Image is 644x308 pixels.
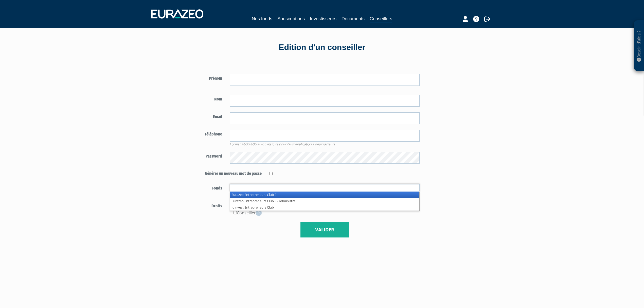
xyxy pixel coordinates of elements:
a: Conseillers [370,15,392,23]
div: Edition d'un conseiller [177,42,467,53]
a: Nos fonds [252,15,272,22]
p: Besoin d'aide ? [636,23,642,69]
label: Fonds [186,184,226,191]
label: Nom [186,95,226,102]
label: Générer un nouveau mot de passe [186,169,265,177]
span: Format: 0606060606 - obligatoire pour l'authentification à deux facteurs [230,142,335,146]
button: Valider [300,222,349,238]
li: Idinvest Entrepreneurs Club [230,204,420,211]
li: Eurazeo Entrepreneurs Club 2 [230,192,420,198]
div: Conseiller [230,209,420,217]
label: Email [186,112,226,120]
a: Souscriptions [277,15,305,22]
label: Téléphone [186,130,226,137]
label: Password [186,152,226,159]
img: 1732889491-logotype_eurazeo_blanc_rvb.png [151,9,203,19]
a: Investisseurs [310,15,336,22]
a: Documents [342,15,365,22]
label: Droits [186,201,226,209]
label: Prénom [186,74,226,81]
li: Eurazeo Entrepreneurs Club 3 - Administré [230,198,420,204]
